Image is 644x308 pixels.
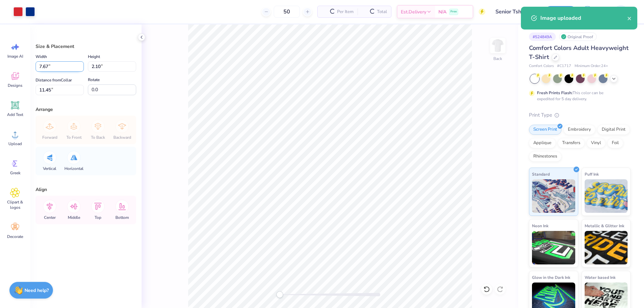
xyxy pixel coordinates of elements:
span: Clipart & logos [4,199,26,210]
button: close [627,14,632,22]
div: Foil [607,138,623,148]
span: Minimum Order: 24 + [575,63,608,69]
span: Total [377,8,387,15]
img: Metallic & Glitter Ink [585,231,628,264]
div: Align [36,186,136,193]
div: Back [493,56,502,62]
label: Height [88,53,100,61]
div: Image uploaded [540,14,627,22]
div: Arrange [36,106,136,113]
span: Metallic & Glitter Ink [585,222,624,229]
img: Puff Ink [585,179,628,213]
span: Comfort Colors [529,63,554,69]
input: Untitled Design [490,5,540,18]
div: This color can be expedited for 5 day delivery. [537,90,620,102]
div: Applique [529,138,556,148]
span: N/A [438,8,446,15]
span: Neon Ink [532,222,548,229]
img: Standard [532,179,575,213]
label: Width [36,53,47,61]
span: Per Item [337,8,354,15]
span: Vertical [43,166,56,171]
div: Vinyl [587,138,605,148]
span: Bottom [115,215,129,220]
span: Comfort Colors Adult Heavyweight T-Shirt [529,44,629,61]
span: Free [450,9,457,14]
a: KM [602,5,631,18]
div: Digital Print [597,125,630,135]
span: Glow in the Dark Ink [532,274,570,281]
div: Original Proof [559,33,597,41]
span: Standard [532,171,550,178]
div: Print Type [529,111,631,119]
span: Est. Delivery [401,8,426,15]
span: Image AI [7,54,23,59]
div: Accessibility label [276,291,283,298]
div: Transfers [558,138,585,148]
div: # 524849A [529,33,556,41]
span: Greek [10,170,20,176]
div: Size & Placement [36,43,136,50]
div: Rhinestones [529,151,561,162]
span: Upload [8,141,22,146]
span: Designs [8,83,22,88]
strong: Need help? [24,287,49,294]
input: – – [274,6,300,18]
div: Embroidery [563,125,595,135]
strong: Fresh Prints Flash: [537,90,573,96]
label: Distance from Collar [36,76,72,84]
div: Screen Print [529,125,561,135]
span: Middle [68,215,80,220]
img: Neon Ink [532,231,575,264]
label: Rotate [88,76,100,84]
span: Top [95,215,101,220]
span: # C1717 [557,63,571,69]
span: Decorate [7,234,23,239]
img: Back [491,39,504,52]
span: Add Text [7,112,23,117]
span: Center [44,215,56,220]
span: Water based Ink [585,274,615,281]
span: Horizontal [64,166,84,171]
span: Puff Ink [585,171,599,178]
img: Karl Michael Narciza [614,5,628,18]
